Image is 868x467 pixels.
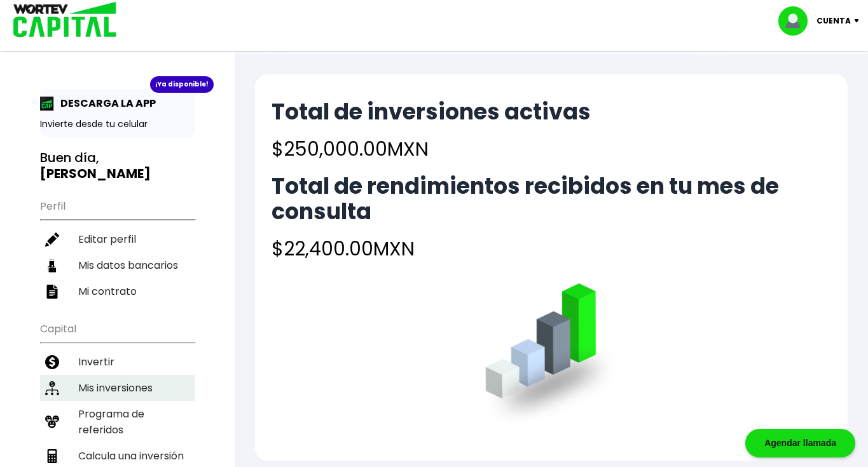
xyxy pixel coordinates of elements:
ul: Perfil [40,192,195,304]
img: calculadora-icon.17d418c4.svg [45,449,59,463]
h3: Buen día, [40,150,195,182]
img: invertir-icon.b3b967d7.svg [45,355,59,369]
a: Mis inversiones [40,375,195,401]
img: inversiones-icon.6695dc30.svg [45,381,59,395]
img: contrato-icon.f2db500c.svg [45,285,59,299]
a: Mi contrato [40,278,195,304]
a: Editar perfil [40,226,195,252]
p: DESCARGA LA APP [54,95,156,111]
p: Invierte desde tu celular [40,118,195,131]
h2: Total de inversiones activas [272,99,591,125]
a: Programa de referidos [40,401,195,443]
img: icon-down [851,19,868,23]
h4: $22,400.00 MXN [272,234,831,263]
h4: $250,000.00 MXN [272,135,591,163]
p: Cuenta [816,11,851,30]
div: ¡Ya disponible! [150,76,214,93]
a: Mis datos bancarios [40,252,195,278]
img: app-icon [40,97,54,111]
img: datos-icon.10cf9172.svg [45,259,59,273]
img: profile-image [778,6,816,36]
div: Agendar llamada [745,429,855,457]
img: recomiendanos-icon.9b8e9327.svg [45,415,59,429]
img: editar-icon.952d3147.svg [45,233,59,247]
h2: Total de rendimientos recibidos en tu mes de consulta [272,173,831,224]
img: grafica.516fef24.png [479,283,624,428]
b: [PERSON_NAME] [40,165,151,182]
a: Invertir [40,349,195,375]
